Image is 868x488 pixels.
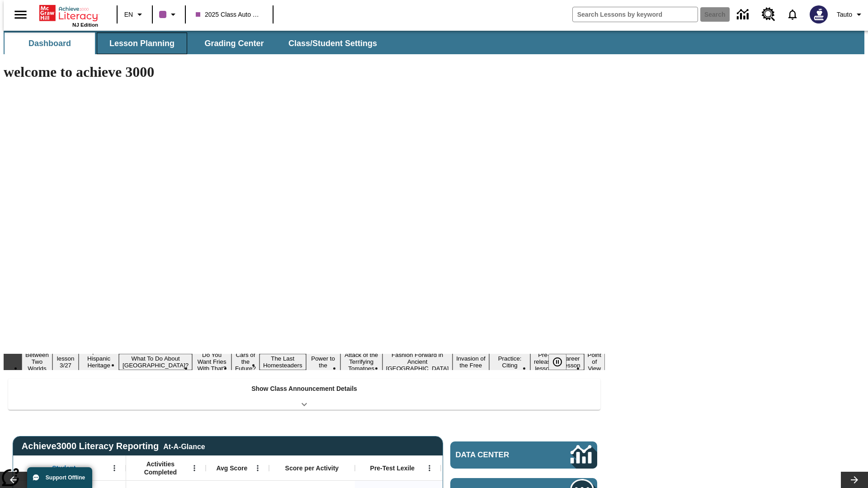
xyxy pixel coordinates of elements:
a: Notifications [781,3,804,26]
button: Open Menu [423,461,436,475]
span: Score per Activity [285,464,339,472]
button: Slide 6 Cars of the Future? [231,350,259,373]
div: SubNavbar [4,33,385,54]
button: Profile/Settings [833,6,868,23]
button: Lesson carousel, Next [841,472,868,488]
span: Activities Completed [131,460,190,476]
div: SubNavbar [4,31,864,54]
button: Open Menu [251,461,264,475]
button: Open Menu [188,461,201,475]
button: Slide 9 Attack of the Terrifying Tomatoes [340,350,382,373]
button: Slide 10 Fashion Forward in Ancient Rome [382,350,453,373]
div: Pause [548,354,576,370]
button: Dashboard [5,33,95,54]
button: Slide 12 Mixed Practice: Citing Evidence [489,347,530,377]
span: Support Offline [46,474,85,481]
button: Select a new avatar [804,3,833,26]
a: Data Center [731,2,756,27]
button: Slide 7 The Last Homesteaders [259,354,306,370]
button: Slide 11 The Invasion of the Free CD [453,347,490,377]
div: Home [39,3,98,28]
a: Resource Center, Will open in new tab [756,2,781,27]
span: Student [52,464,75,472]
button: Class color is purple. Change class color [156,6,182,23]
button: Slide 2 Test lesson 3/27 en [52,347,79,377]
a: Home [39,4,98,22]
button: Grading Center [189,33,279,54]
h1: welcome to achieve 3000 [4,64,605,80]
button: Slide 3 ¡Viva Hispanic Heritage Month! [79,347,119,377]
button: Slide 13 Pre-release lesson [530,350,557,373]
button: Slide 4 What To Do About Iceland? [119,354,192,370]
span: 2025 Class Auto Grade 13 [196,10,263,19]
img: Avatar [810,5,828,23]
span: Pre-Test Lexile [370,464,415,472]
span: Avg Score [216,464,247,472]
div: Show Class Announcement Details [8,379,600,410]
button: Slide 15 Point of View [584,350,605,373]
span: Achieve3000 Literacy Reporting [22,441,205,451]
input: search field [573,7,698,22]
p: Show Class Announcement Details [251,384,357,394]
body: Maximum 600 characters Press Escape to exit toolbar Press Alt + F10 to reach toolbar [4,7,132,15]
a: Data Center [450,441,597,469]
button: Class/Student Settings [281,33,384,54]
button: Open side menu [7,1,34,28]
span: Data Center [456,450,540,460]
button: Support Offline [27,467,92,488]
div: At-A-Glance [163,441,205,451]
button: Language: EN, Select a language [120,6,149,23]
span: NJ Edition [72,22,98,28]
button: Pause [548,354,566,370]
button: Open Menu [108,461,121,475]
button: Slide 8 Solar Power to the People [306,347,340,377]
button: Slide 1 Between Two Worlds [22,350,52,373]
button: Lesson Planning [97,33,187,54]
span: EN [124,10,133,19]
button: Slide 5 Do You Want Fries With That? [192,350,231,373]
span: Tauto [837,10,852,19]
